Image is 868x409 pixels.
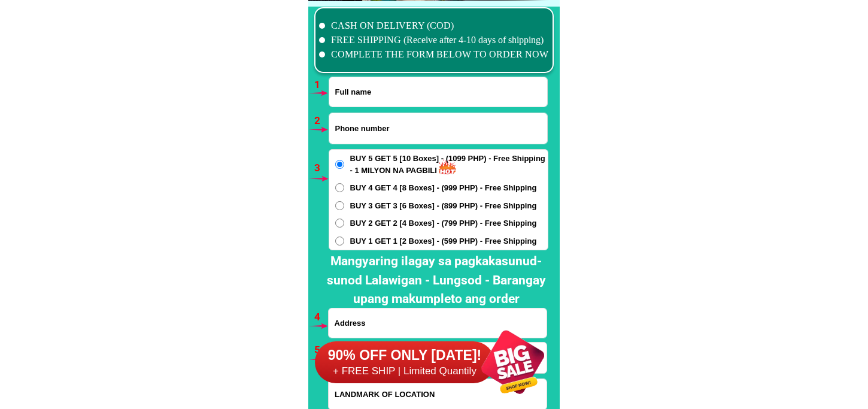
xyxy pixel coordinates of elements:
h2: Mangyaring ilagay sa pagkakasunud-sunod Lalawigan - Lungsod - Barangay upang makumpleto ang order [318,252,554,309]
h6: 3 [314,160,328,176]
li: FREE SHIPPING (Receive after 4-10 days of shipping) [319,33,549,47]
span: BUY 4 GET 4 [8 Boxes] - (999 PHP) - Free Shipping [350,182,537,194]
input: BUY 3 GET 3 [6 Boxes] - (899 PHP) - Free Shipping [335,201,344,210]
span: BUY 3 GET 3 [6 Boxes] - (899 PHP) - Free Shipping [350,200,537,212]
input: BUY 5 GET 5 [10 Boxes] - (1099 PHP) - Free Shipping - 1 MILYON NA PAGBILI [335,160,344,169]
li: COMPLETE THE FORM BELOW TO ORDER NOW [319,47,549,62]
input: Input full_name [329,77,547,107]
span: BUY 2 GET 2 [4 Boxes] - (799 PHP) - Free Shipping [350,217,537,229]
h6: 4 [314,310,328,325]
span: BUY 1 GET 1 [2 Boxes] - (599 PHP) - Free Shipping [350,235,537,247]
span: BUY 5 GET 5 [10 Boxes] - (1099 PHP) - Free Shipping - 1 MILYON NA PAGBILI [350,153,548,176]
h6: 1 [314,77,328,93]
input: BUY 4 GET 4 [8 Boxes] - (999 PHP) - Free Shipping [335,183,344,192]
input: BUY 2 GET 2 [4 Boxes] - (799 PHP) - Free Shipping [335,219,344,228]
li: CASH ON DELIVERY (COD) [319,19,549,33]
h6: 2 [314,113,328,129]
input: Input phone_number [329,113,547,144]
input: BUY 1 GET 1 [2 Boxes] - (599 PHP) - Free Shipping [335,237,344,246]
h6: 5 [314,343,328,358]
h6: + FREE SHIP | Limited Quantily [315,365,494,378]
h6: 90% OFF ONLY [DATE]! [315,347,494,365]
